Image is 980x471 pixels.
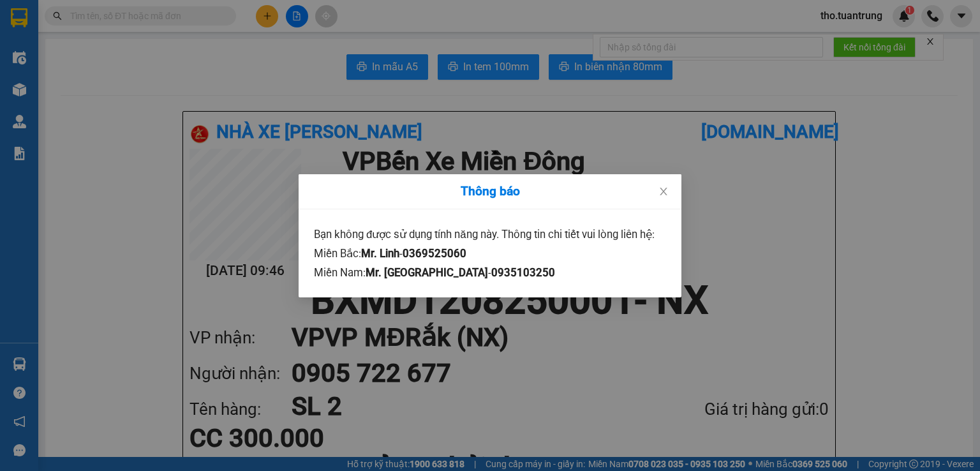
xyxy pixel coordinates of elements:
button: Close [646,174,681,210]
span: close [658,186,669,197]
b: 0935103250 [491,266,555,279]
div: Thông báo [314,184,666,198]
div: Miền Nam: - [314,263,666,282]
div: Miền Bắc: - [314,244,666,263]
b: Mr. Linh [361,247,399,260]
div: Bạn không được sử dụng tính năng này. Thông tin chi tiết vui lòng liên hệ: [314,225,666,244]
b: Mr. [GEOGRAPHIC_DATA] [366,266,488,279]
b: 0369525060 [403,247,466,260]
